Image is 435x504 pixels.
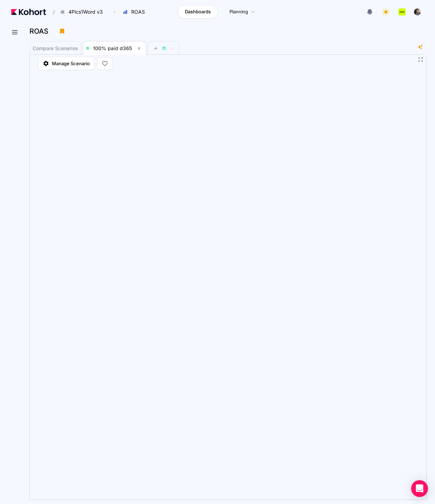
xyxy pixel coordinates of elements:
[47,8,55,16] span: /
[93,45,132,51] span: 100% paid d365
[52,60,90,67] span: Manage Scenario
[56,6,110,18] button: 4Pics1Word v3
[38,57,94,70] a: Manage Scenario
[119,6,152,18] button: ROAS
[418,57,423,62] button: Fullscreen
[131,8,145,15] span: ROAS
[11,9,46,15] img: Kohort logo
[29,28,53,35] h3: ROAS
[185,8,211,15] span: Dashboards
[68,8,103,15] span: 4Pics1Word v3
[33,46,78,51] span: Compare Scenarios
[222,5,262,19] a: Planning
[229,8,248,15] span: Planning
[178,5,218,19] a: Dashboards
[411,480,428,497] div: Open Intercom Messenger
[112,9,117,15] span: ›
[399,8,406,15] img: logo_Lotum_Logo_20240521114851236074.png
